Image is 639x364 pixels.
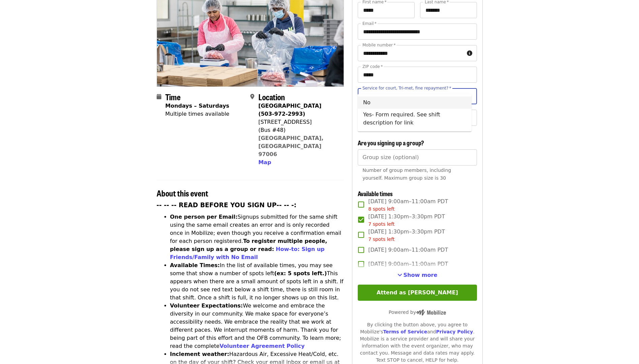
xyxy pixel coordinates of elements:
[368,260,448,268] span: [DATE] 9:00am–11:00am PDT
[368,221,394,227] span: 7 spots left
[389,310,446,315] span: Powered by
[274,270,327,277] strong: (ex: 5 spots left.)
[170,213,344,261] li: Signups submitted for the same shift using the same email creates an error and is only recorded o...
[465,92,475,101] button: Close
[358,285,477,301] button: Attend as [PERSON_NAME]
[170,261,344,302] li: In the list of available times, you may see some that show a number of spots left This appears wh...
[258,103,321,117] strong: [GEOGRAPHIC_DATA] (503-972-2993)
[165,91,181,103] span: Time
[358,2,415,18] input: First name
[258,159,271,166] span: Map
[362,168,451,181] span: Number of group members, including yourself. Maximum group size is 30
[358,189,393,198] span: Available times
[170,262,220,268] strong: Available Times:
[170,214,238,220] strong: One person per Email:
[368,213,445,228] span: [DATE] 1:30pm–3:30pm PDT
[157,202,297,209] strong: -- -- -- READ BEFORE YOU SIGN UP-- -- -:
[258,118,339,126] div: [STREET_ADDRESS]
[362,65,383,69] label: ZIP code
[362,22,377,26] label: Email
[358,149,477,166] input: [object Object]
[362,86,451,90] label: Service for court, Tri-met, fine repayment?
[420,2,477,18] input: Last name
[368,206,394,212] span: 8 spots left
[358,45,464,61] input: Mobile number
[258,126,339,134] div: (Bus #48)
[358,67,477,83] input: ZIP code
[170,246,325,260] a: How-to: Sign up Friends/Family with No Email
[165,110,229,118] div: Multiple times available
[368,197,448,213] span: [DATE] 9:00am–11:00am PDT
[258,135,324,157] a: [GEOGRAPHIC_DATA], [GEOGRAPHIC_DATA] 97006
[416,310,446,316] img: Powered by Mobilize
[170,302,243,309] strong: Volunteer Expectations:
[165,103,229,109] strong: Mondays – Saturdays
[397,271,438,279] button: See more timeslots
[358,109,472,129] li: Yes- Form required. See shift description for link
[358,97,472,109] li: No
[362,43,395,47] label: Mobile number
[467,50,472,57] i: circle-info icon
[170,302,344,350] li: We welcome and embrace the diversity in our community. We make space for everyone’s accessibility...
[170,238,327,252] strong: To register multiple people, please sign up as a group or read:
[456,92,466,101] button: Clear
[258,158,271,167] button: Map
[383,329,427,334] a: Terms of Service
[436,329,473,334] a: Privacy Policy
[170,351,229,357] strong: Inclement weather:
[157,187,208,199] span: About this event
[358,24,477,40] input: Email
[258,91,285,103] span: Location
[157,94,161,100] i: calendar icon
[368,246,448,254] span: [DATE] 9:00am–11:00am PDT
[368,236,394,242] span: 7 spots left
[368,228,445,243] span: [DATE] 1:30pm–3:30pm PDT
[358,321,477,364] div: By clicking the button above, you agree to Mobilize's and . Mobilize is a service provider and wi...
[358,138,424,147] span: Are you signing up a group?
[250,94,254,100] i: map-marker-alt icon
[220,343,305,349] a: Volunteer Agreement Policy
[404,272,438,278] span: Show more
